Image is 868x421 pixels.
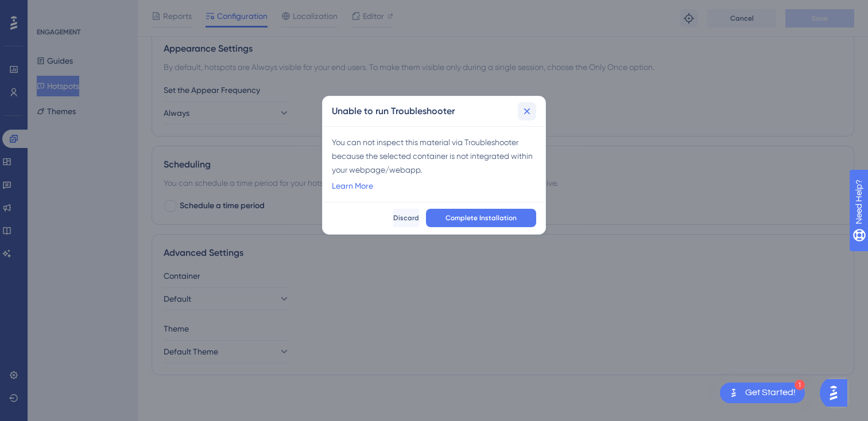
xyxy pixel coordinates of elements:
[720,383,805,403] div: Open Get Started! checklist, remaining modules: 1
[745,387,796,399] div: Get Started!
[795,380,805,390] div: 1
[332,179,373,193] a: Learn More
[332,104,455,118] h2: Unable to run Troubleshooter
[393,213,419,223] span: Discard
[820,376,854,410] iframe: UserGuiding AI Assistant Launcher
[727,386,741,400] img: launcher-image-alternative-text
[27,3,72,17] span: Need Help?
[445,213,517,223] span: Complete Installation
[332,135,536,177] div: You can not inspect this material via Troubleshooter because the selected container is not integr...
